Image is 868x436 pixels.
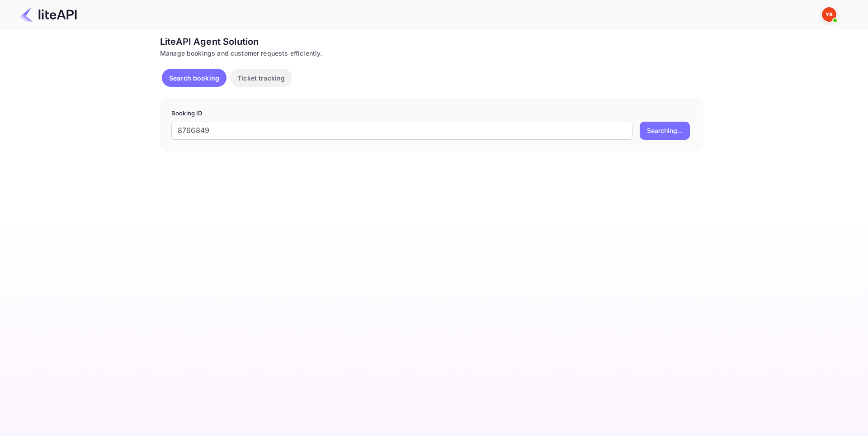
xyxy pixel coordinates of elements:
div: LiteAPI Agent Solution [160,35,703,48]
p: Booking ID [171,109,691,118]
img: Yandex Support [822,7,836,22]
p: Ticket tracking [237,73,285,83]
div: Manage bookings and customer requests efficiently. [160,48,703,58]
img: LiteAPI Logo [20,7,77,22]
p: Search booking [169,73,219,83]
input: Enter Booking ID (e.g., 63782194) [171,122,632,140]
button: Searching... [640,122,690,140]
